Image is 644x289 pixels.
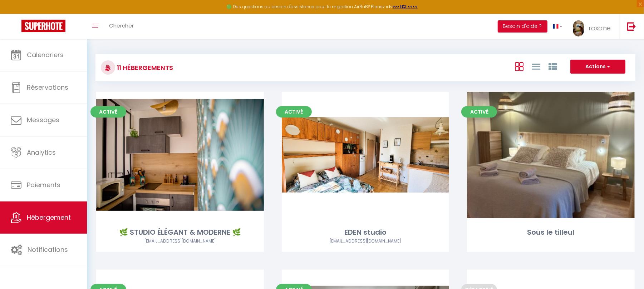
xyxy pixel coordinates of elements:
h3: 11 Hébergements [115,60,173,76]
div: Sous le tilleul [467,227,635,238]
span: Paiements [27,180,60,189]
div: EDEN studio [282,227,449,238]
a: Vue par Groupe [549,60,557,72]
span: Réservations [27,83,68,92]
span: Activé [276,106,312,118]
span: Messages [27,115,59,124]
span: Chercher [109,22,134,29]
a: ... roxane [568,14,620,39]
button: Actions [570,60,625,74]
span: Activé [90,106,126,118]
div: Airbnb [282,238,449,245]
div: 🌿 STUDIO ÉLÉGANT & MODERNE 🌿 [96,227,264,238]
a: >>> ICI <<<< [393,4,418,10]
span: Hébergement [27,213,71,222]
span: Analytics [27,148,56,157]
a: Chercher [104,14,139,39]
a: Vue en Box [515,60,523,72]
div: Airbnb [96,238,264,245]
button: Besoin d'aide ? [498,20,547,33]
img: Super Booking [21,20,65,32]
img: ... [573,20,584,36]
img: logout [627,22,636,31]
a: Vue en Liste [532,60,540,72]
span: Notifications [28,245,68,254]
span: Calendriers [27,50,64,59]
span: Activé [461,106,497,118]
span: roxane [589,24,611,33]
